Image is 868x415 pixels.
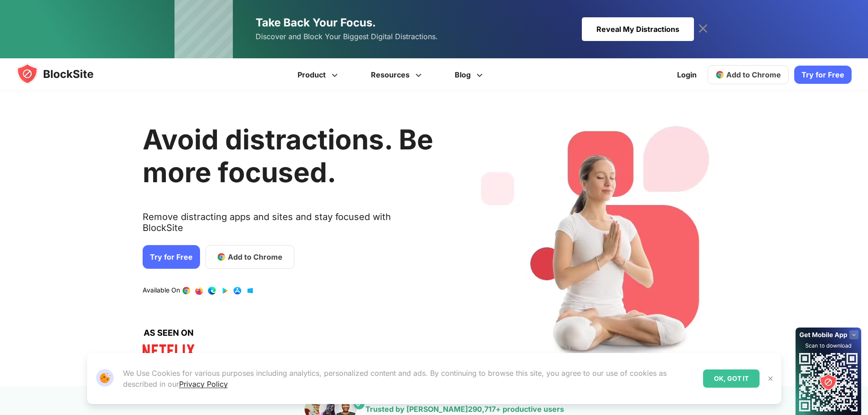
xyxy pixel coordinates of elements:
[143,286,180,295] text: Available On
[356,58,440,91] a: Resources
[143,211,433,241] text: Remove distracting apps and sites and stay focused with BlockSite
[205,245,294,269] a: Add to Chrome
[256,30,438,43] span: Discover and Block Your Biggest Digital Distractions.
[179,379,228,389] a: Privacy Policy
[143,245,200,269] a: Try for Free
[672,64,702,86] a: Login
[440,58,501,91] a: Blog
[582,17,694,41] div: Reveal My Distractions
[765,373,776,384] button: Close
[726,70,781,79] span: Add to Chrome
[703,369,760,388] div: OK, GOT IT
[794,66,852,84] a: Try for Free
[123,368,696,389] p: We Use Cookies for various purposes including analytics, personalized content and ads. By continu...
[143,123,433,189] h1: Avoid distractions. Be more focused.
[767,375,774,382] img: Close
[228,251,282,262] span: Add to Chrome
[282,58,356,91] a: Product
[256,16,376,29] span: Take Back Your Focus.
[708,65,789,84] a: Add to Chrome
[715,70,724,79] img: chrome-icon.svg
[16,63,111,85] img: blocksite-icon.5d769676.svg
